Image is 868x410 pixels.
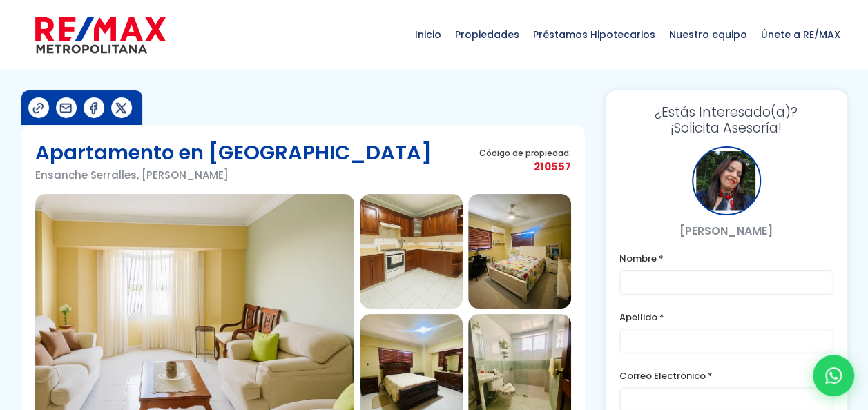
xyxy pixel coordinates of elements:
[448,14,526,55] span: Propiedades
[619,104,833,120] span: ¿Estás Interesado(a)?
[114,101,128,115] img: Compartir
[619,309,833,326] label: Apellido *
[35,139,432,166] h1: Apartamento en [GEOGRAPHIC_DATA]
[31,101,46,115] img: Compartir
[526,14,662,55] span: Préstamos Hipotecarios
[35,14,166,56] img: remax-metropolitana-logo
[86,101,101,115] img: Compartir
[59,101,73,115] img: Compartir
[360,194,463,309] img: Apartamento en Ensanche Serralles
[619,250,833,267] label: Nombre *
[35,166,432,184] p: Ensanche Serralles, [PERSON_NAME]
[479,148,571,158] span: Código de propiedad:
[692,146,761,215] div: Yaneris Fajardo
[619,367,833,384] label: Correo Electrónico *
[619,104,833,136] h3: ¡Solicita Asesoría!
[754,14,847,55] span: Únete a RE/MAX
[619,222,833,240] p: [PERSON_NAME]
[408,14,448,55] span: Inicio
[662,14,754,55] span: Nuestro equipo
[479,158,571,175] span: 210557
[468,194,571,309] img: Apartamento en Ensanche Serralles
